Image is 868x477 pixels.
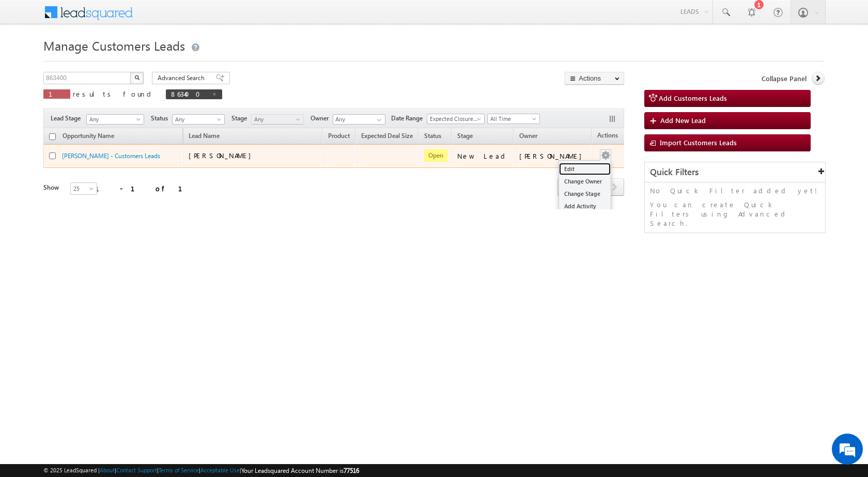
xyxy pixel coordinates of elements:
div: 1 - 1 of 1 [95,182,195,194]
a: [PERSON_NAME] - Customers Leads [62,152,160,160]
a: Contact Support [116,467,157,473]
a: next [605,179,624,196]
span: Expected Deal Size [361,132,413,140]
span: Owner [311,114,333,123]
span: Add New Lead [660,116,706,125]
span: Date Range [391,114,427,123]
span: Expected Closure Date [427,114,481,124]
a: Acceptable Use [200,467,240,473]
span: 25 [71,184,98,193]
a: Status [419,130,446,144]
div: Show [43,183,62,192]
a: Change Stage [559,188,611,200]
span: Import Customers Leads [660,138,737,147]
span: [PERSON_NAME] [189,151,256,160]
div: Minimize live chat window [169,5,194,30]
a: Any [172,114,225,125]
span: Open [424,149,447,162]
span: © 2025 LeadSquared | | | | | [43,466,359,475]
input: Check all records [49,133,56,140]
textarea: Type your message and hit 'Enter' [13,96,189,310]
a: Expected Deal Size [356,130,418,144]
span: Add Customers Leads [659,94,727,102]
a: Stage [452,130,478,144]
a: Change Owner [559,175,611,188]
span: next [605,178,624,196]
a: Terms of Service [159,467,199,473]
span: Product [328,132,350,140]
a: Edit [559,163,611,175]
span: Advanced Search [158,73,208,83]
span: Status [151,114,172,123]
span: Actions [592,130,623,143]
a: Opportunity Name [57,130,119,144]
a: Any [251,114,304,125]
img: d_60004797649_company_0_60004797649 [18,54,43,68]
a: Expected Closure Date [427,114,485,124]
span: Opportunity Name [63,132,114,140]
a: Show All Items [371,115,384,125]
div: [PERSON_NAME] [519,151,587,161]
p: You can create Quick Filters using Advanced Search. [650,200,820,228]
a: All Time [487,114,540,124]
span: Your Leadsquared Account Number is [241,467,359,474]
button: Actions [565,72,624,85]
div: Quick Filters [645,162,825,182]
span: All Time [488,114,537,124]
p: No Quick Filter added yet! [650,186,820,195]
span: 863400 [171,89,207,98]
span: Collapse Panel [762,74,807,83]
span: Any [87,115,141,124]
span: Lead Name [183,130,225,144]
span: Owner [519,132,537,140]
span: results found [73,89,155,98]
span: prev [557,178,577,196]
span: Any [173,115,222,124]
span: Stage [457,132,473,140]
span: Manage Customers Leads [43,37,185,54]
a: prev [557,179,577,196]
span: Lead Stage [51,114,85,123]
span: 77516 [344,467,359,474]
span: Stage [231,114,251,123]
a: 25 [70,182,97,195]
span: Any [252,115,301,124]
em: Start Chat [141,318,188,332]
a: Any [86,114,144,125]
img: Search [134,75,139,80]
span: 1 [49,89,65,98]
div: Chat with us now [54,54,174,68]
a: Add Activity [559,200,611,212]
a: About [100,467,115,473]
div: New Lead [457,151,509,161]
input: Type to Search [333,114,385,125]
